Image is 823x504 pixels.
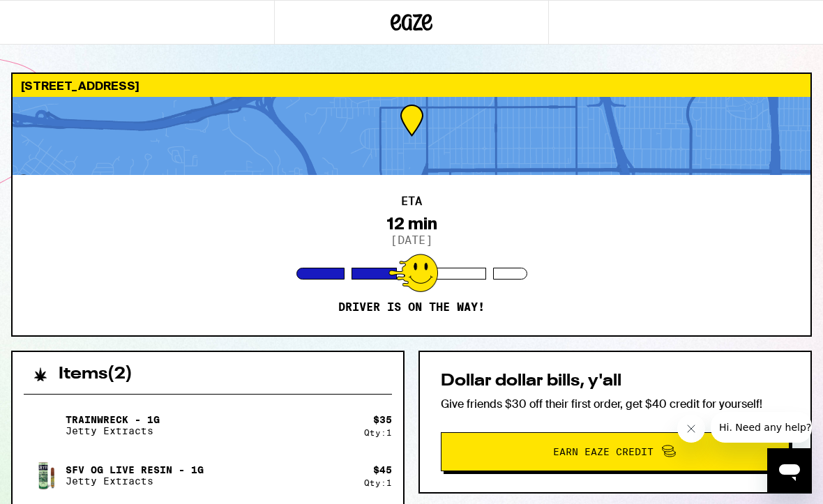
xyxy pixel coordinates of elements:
[66,475,204,487] p: Jetty Extracts
[441,373,790,390] h2: Dollar dollar bills, y'all
[373,414,392,425] div: $ 35
[24,406,63,445] img: Trainwreck - 1g
[338,300,485,314] p: Driver is on the way!
[373,464,392,475] div: $ 45
[711,412,812,443] iframe: Message from company
[364,478,392,487] div: Qty: 1
[59,366,133,383] h2: Items ( 2 )
[386,214,437,234] div: 12 min
[66,425,160,436] p: Jetty Extracts
[441,432,790,471] button: Earn Eaze Credit
[66,464,204,475] p: SFV OG Live Resin - 1g
[767,448,812,493] iframe: Button to launch messaging window
[677,415,705,443] iframe: Close message
[391,234,432,247] p: [DATE]
[441,397,790,411] p: Give friends $30 off their first order, get $40 credit for yourself!
[24,456,63,495] img: SFV OG Live Resin - 1g
[66,414,160,425] p: Trainwreck - 1g
[553,447,654,457] span: Earn Eaze Credit
[401,196,422,207] h2: ETA
[364,428,392,437] div: Qty: 1
[13,74,810,97] div: [STREET_ADDRESS]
